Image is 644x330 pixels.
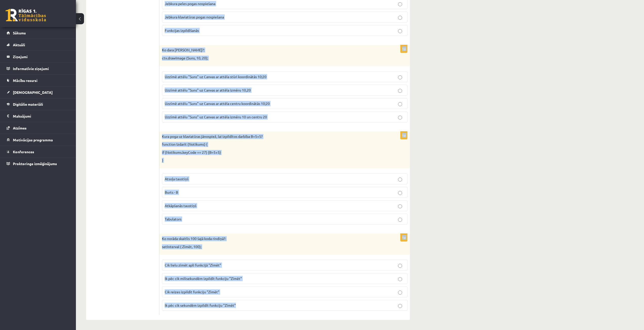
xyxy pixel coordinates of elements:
[165,276,242,281] span: Ik pēc cik milisekundēm izpildīt funkciju "Zīmēt"
[398,102,402,106] input: Uzzīmē attēlu "Suns" uz Canvas ar attēla centru koordinātās 10;20
[7,134,70,146] a: Motivācijas programma
[165,203,196,208] span: Atkāpšanās taustiņš
[398,16,402,20] input: Jebkura klaviatūras pogas nospiešana
[13,110,70,122] legend: Maksājumi
[165,290,219,294] span: Cik reizes izpildīt funkciju "Zīmēt"
[13,78,37,83] span: Mācību resursi
[13,63,70,74] legend: Informatīvie ziņojumi
[165,74,266,79] span: Uzzīmē attēlu "Suns" uz Canvas ar attēla stūri koordinātās 10;20
[162,142,382,147] p: function Izdarit (Notikums) {
[13,126,27,130] span: Atzīmes
[7,98,70,110] a: Digitālie materiāli
[162,48,382,53] p: Ko dara [PERSON_NAME]?:
[162,150,382,155] p: if (Notikums.keyCode == 27) {B=5+5}
[398,264,402,268] input: Cik lielu zīmēt apli funkcijā "Zīmēt"
[398,291,402,295] input: Cik reizes izpildīt funkciju "Zīmēt"
[165,177,189,181] span: Atsoļa taustiņš
[13,102,43,106] span: Digitālie materiāli
[165,263,221,267] span: Cik lielu zīmēt apli funkcijā "Zīmēt"
[398,75,402,79] input: Uzzīmē attēlu "Suns" uz Canvas ar attēla stūri koordinātās 10;20
[398,218,402,222] input: Tabulators
[400,45,407,53] p: 1p
[398,204,402,208] input: Atkāpšanās taustiņš
[7,63,70,74] a: Informatīvie ziņojumi
[398,178,402,182] input: Atsoļa taustiņš
[162,244,382,249] p: setInterval ( Zīmēt, 100);
[7,39,70,51] a: Aktuāli
[162,134,382,139] p: Kura poga uz klaviatūras jānospiež, lai izpildītos darbība B=5+5?
[162,56,382,61] p: ctx.drawImage (Suns, 10, 20);
[7,146,70,158] a: Konferences
[165,88,251,92] span: Uzzīmē attēlu "Suns" uz Canvas ar attēla izmēru 10,20
[7,86,70,98] a: [DEMOGRAPHIC_DATA]
[13,138,53,142] span: Motivācijas programma
[398,304,402,308] input: Ik pēc cik sekundēm izpildīt funkciju "Zīmēt"
[398,29,402,33] input: Funkcijas izpildīšanās
[398,191,402,195] input: Burts - B
[165,15,224,19] span: Jebkura klaviatūras pogas nospiešana
[13,31,26,35] span: Sākums
[7,158,70,169] a: Proktoringa izmēģinājums
[7,27,70,39] a: Sākums
[165,115,267,119] span: Uzzīmē attēlu "Suns" uz Canvas ar attēla izmēru 10 un centru 20
[165,190,178,194] span: Burts - B
[162,158,382,163] p: }
[6,9,46,21] a: Rīgas 1. Tālmācības vidusskola
[13,42,25,47] span: Aktuāli
[165,217,181,221] span: Tabulators
[398,116,402,120] input: Uzzīmē attēlu "Suns" uz Canvas ar attēla izmēru 10 un centru 20
[13,51,70,62] legend: Ziņojumi
[165,28,199,33] span: Funkcijas izpildīšanās
[165,1,215,6] span: Jebkura peles pogas nospiešana
[7,122,70,134] a: Atzīmes
[165,303,236,307] span: Ik pēc cik sekundēm izpildīt funkciju "Zīmēt"
[398,89,402,93] input: Uzzīmē attēlu "Suns" uz Canvas ar attēla izmēru 10,20
[7,51,70,62] a: Ziņojumi
[7,75,70,86] a: Mācību resursi
[13,149,34,154] span: Konferences
[398,277,402,281] input: Ik pēc cik milisekundēm izpildīt funkciju "Zīmēt"
[162,236,382,241] p: Ko norāda skaitlis 100 šajā koda rindiņā?:
[165,101,270,106] span: Uzzīmē attēlu "Suns" uz Canvas ar attēla centru koordinātās 10;20
[7,110,70,122] a: Maksājumi
[400,131,407,139] p: 1p
[13,90,53,95] span: [DEMOGRAPHIC_DATA]
[400,233,407,241] p: 1p
[13,161,57,166] span: Proktoringa izmēģinājums
[398,2,402,6] input: Jebkura peles pogas nospiešana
